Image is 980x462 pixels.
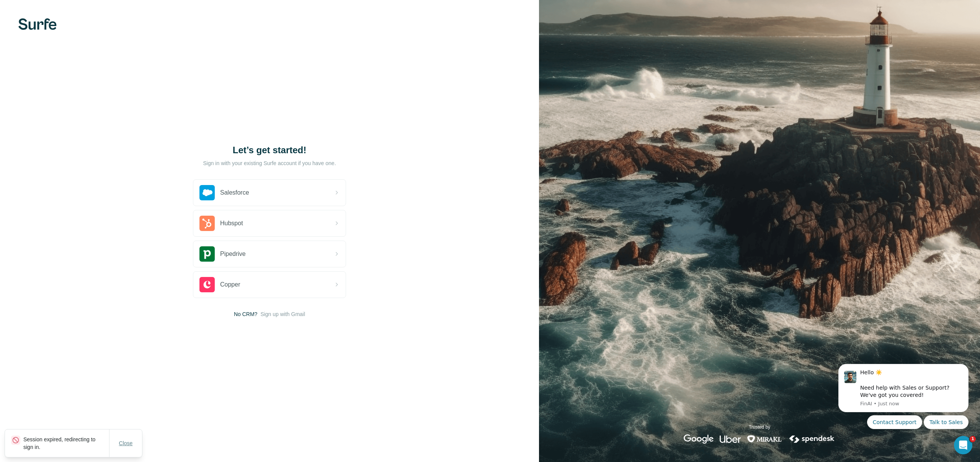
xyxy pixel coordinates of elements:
[23,436,109,451] p: Session expired, redirecting to sign in.
[747,434,782,444] img: mirakl's logo
[18,18,57,30] img: Surfe's logo
[220,188,249,197] span: Salesforce
[260,310,305,318] button: Sign up with Gmail
[684,434,714,444] img: google's logo
[119,439,133,447] span: Close
[220,249,246,259] span: Pipedrive
[199,216,215,231] img: hubspot's logo
[234,310,257,318] span: No CRM?
[954,436,972,454] iframe: Intercom live chat
[220,280,240,289] span: Copper
[970,436,976,442] span: 1
[199,246,215,262] img: pipedrive's logo
[203,159,336,167] p: Sign in with your existing Surfe account if you have one.
[749,424,770,431] p: Trusted by
[788,434,836,444] img: spendesk's logo
[199,185,215,200] img: salesforce's logo
[720,434,741,444] img: uber's logo
[193,144,346,156] h1: Let’s get started!
[220,219,243,228] span: Hubspot
[199,277,215,292] img: copper's logo
[827,357,980,434] iframe: Intercom notifications message
[114,436,138,450] button: Close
